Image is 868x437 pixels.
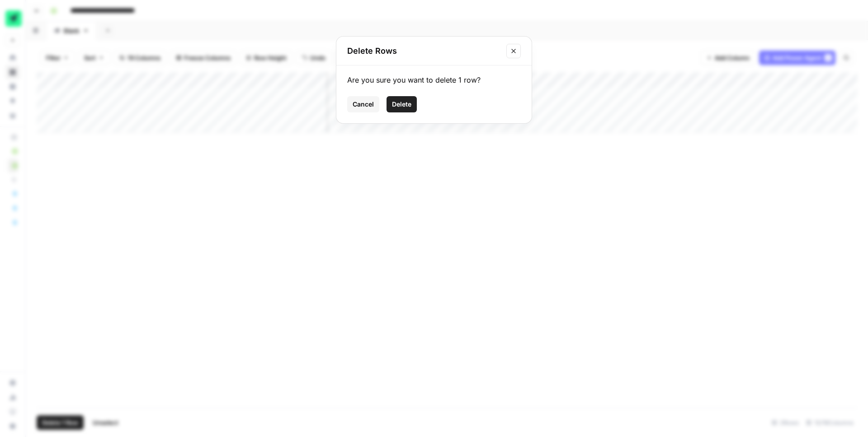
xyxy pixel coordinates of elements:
[392,100,411,109] span: Delete
[387,96,417,112] button: Delete
[347,74,521,85] div: Are you sure you want to delete 1 row?
[353,100,374,109] span: Cancel
[506,44,521,58] button: Close modal
[347,45,501,57] h2: Delete Rows
[347,96,379,112] button: Cancel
